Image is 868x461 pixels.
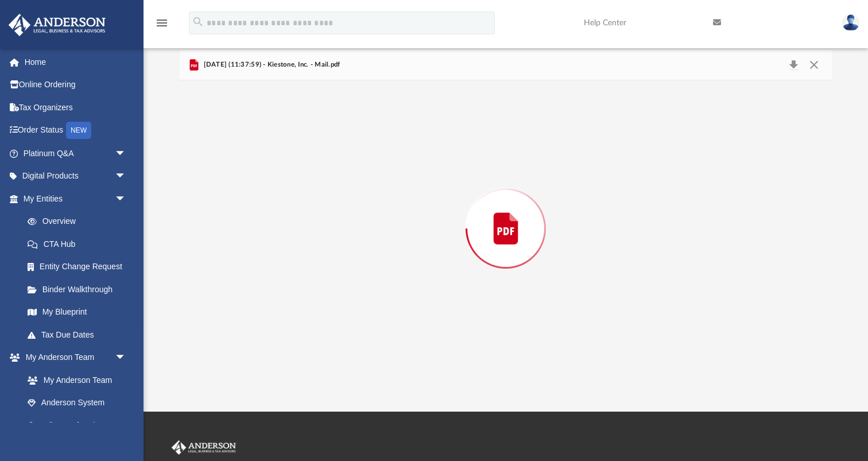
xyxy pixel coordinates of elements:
[804,57,824,73] button: Close
[201,60,340,70] span: [DATE] (11:37:59) - Kiestone, Inc. - Mail.pdf
[66,122,91,139] div: NEW
[115,187,138,211] span: arrow_drop_down
[842,14,859,31] img: User Pic
[16,278,144,301] a: Binder Walkthrough
[8,346,138,369] a: My Anderson Teamarrow_drop_down
[115,346,138,370] span: arrow_drop_down
[8,119,144,142] a: Order StatusNEW
[16,369,132,392] a: My Anderson Team
[8,142,144,165] a: Platinum Q&Aarrow_drop_down
[16,323,144,346] a: Tax Due Dates
[155,16,169,30] i: menu
[8,165,144,188] a: Digital Productsarrow_drop_down
[5,14,109,36] img: Anderson Advisors Platinum Portal
[155,22,169,30] a: menu
[8,96,144,119] a: Tax Organizers
[8,73,144,96] a: Online Ordering
[115,165,138,188] span: arrow_drop_down
[16,301,138,324] a: My Blueprint
[115,142,138,165] span: arrow_drop_down
[8,187,144,210] a: My Entitiesarrow_drop_down
[16,392,138,414] a: Anderson System
[169,440,238,455] img: Anderson Advisors Platinum Portal
[180,50,832,377] div: Preview
[783,57,804,73] button: Download
[8,51,144,73] a: Home
[16,210,144,233] a: Overview
[16,233,144,255] a: CTA Hub
[192,16,204,28] i: search
[16,255,144,278] a: Entity Change Request
[16,414,138,437] a: Client Referrals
